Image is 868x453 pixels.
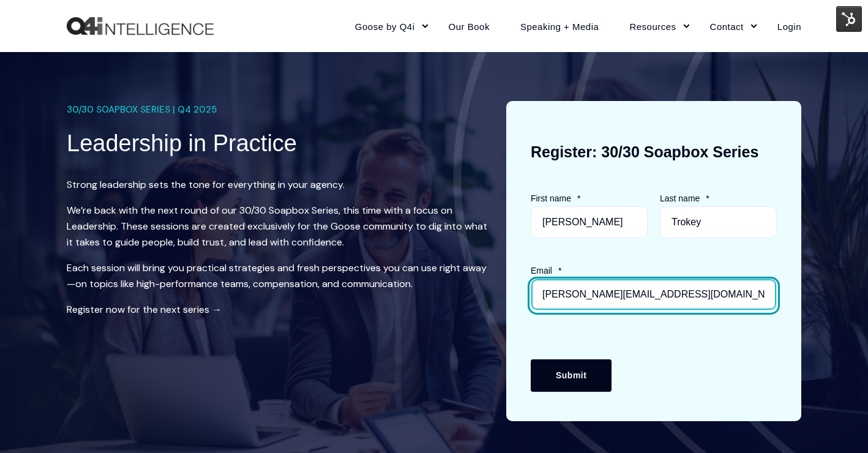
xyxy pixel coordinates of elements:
[531,359,612,391] input: Submit
[67,302,487,318] p: Register now for the next series →
[67,101,217,119] span: 30/30 SOAPBOX SERIES | Q4 2025
[531,193,571,203] span: First name
[67,260,487,292] p: Each session will bring you practical strategies and fresh perspectives you can use right away—on...
[67,128,477,159] h1: Leadership in Practice
[836,6,862,32] img: HubSpot Tools Menu Toggle
[67,177,487,193] p: Strong leadership sets the tone for everything in your agency.
[660,193,700,203] span: Last name
[531,266,552,275] span: Email
[531,125,777,178] h3: Register: 30/30 Soapbox Series
[67,17,214,36] img: Q4intelligence, LLC logo
[67,203,487,250] p: We’re back with the next round of our 30/30 Soapbox Series, this time with a focus on Leadership....
[67,17,214,36] a: Back to Home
